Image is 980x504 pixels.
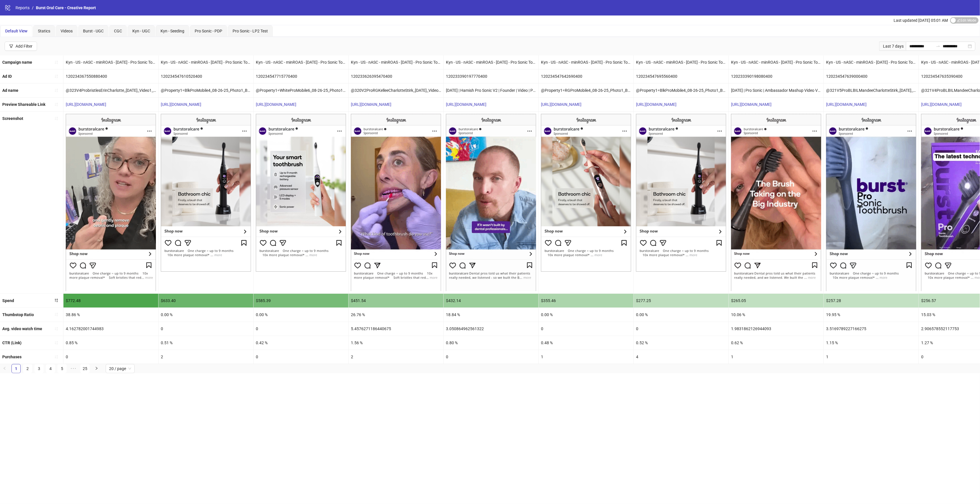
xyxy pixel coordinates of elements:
div: [DATE] | Hamish Pro Sonic V2 | Founder | Video | Pro Sonic | | Premium Quality | HV: Person Direc... [444,83,538,97]
div: $265.05 [729,294,824,308]
div: @323V4ProbristlesErinCharlotte_[DATE]_Video1_Brand_Testimonial_ProSonicToothBrush_BurstOralCare__... [63,83,158,97]
div: 120234547695560400 [634,69,728,83]
a: [URL][DOMAIN_NAME] [826,102,867,107]
div: 120233626395470400 [349,69,443,83]
div: 4.162782001744983 [63,322,158,336]
li: 5 [57,364,67,373]
div: 1 [539,350,633,364]
b: Preview Shareable Link [2,102,45,107]
img: Screenshot 120234547715770400 [256,114,346,272]
b: Spend [2,298,14,303]
button: Add Filter [5,42,37,51]
div: 3.050864962561322 [444,322,538,336]
img: Screenshot 120234547610520400 [161,114,251,272]
span: sort-ascending [54,74,58,78]
b: Purchases [2,355,22,359]
div: 18.84 % [444,308,538,322]
span: filter [9,44,13,48]
span: sort-ascending [54,60,58,64]
li: Next Page [92,364,101,373]
div: 120233390197770400 [444,69,538,83]
div: 10.06 % [729,308,824,322]
div: $277.25 [634,294,728,308]
div: 120234547715770400 [254,69,348,83]
a: [URL][DOMAIN_NAME] [541,102,581,107]
button: right [92,364,101,373]
a: 2 [23,364,32,373]
span: to [936,44,940,48]
div: 120234547639000400 [824,69,919,83]
span: Kyn - UGC [132,29,150,33]
a: [URL][DOMAIN_NAME] [66,102,106,107]
a: [URL][DOMAIN_NAME] [351,102,391,107]
div: $585.39 [254,294,348,308]
div: Kyn - US - nASC - minROAS - [DATE] - Pro Sonic Toothbrush [444,55,538,69]
span: Kyn - Seeding [161,29,184,33]
li: 25 [80,364,90,373]
div: 1.15 % [824,336,919,350]
a: 25 [81,364,89,373]
div: 0.00 % [634,308,728,322]
div: 0 [158,322,253,336]
a: 5 [58,364,66,373]
div: 120234547642690400 [539,69,633,83]
div: $257.28 [824,294,919,308]
span: CGC [114,29,122,33]
div: 0.00 % [539,308,633,322]
div: Last 7 days [879,42,906,51]
div: 1.56 % [349,336,443,350]
div: 0.62 % [729,336,824,350]
div: $772.48 [63,294,158,308]
img: Screenshot 120234367550880400 [66,114,156,291]
li: 4 [46,364,55,373]
div: @320V2ProRGKelleeCharlotteStirk_[DATE]_Video1_Brand_Testimonial_ProSonicToothBrush_BurstOralCare_... [349,83,443,97]
span: Default View [5,29,28,33]
b: Ad ID [2,74,12,79]
div: 2 [158,350,253,364]
div: 3.5169789227166275 [824,322,919,336]
span: sort-ascending [54,341,58,345]
div: 0.00 % [158,308,253,322]
span: Last updated [DATE] 05:01 AM [894,18,948,23]
div: 0.00 % [254,308,348,322]
div: 0.51 % [158,336,253,350]
div: 0.52 % [634,336,728,350]
div: @321V5ProBLBILMandeeCharlotteStirk_[DATE]_Video1_Brand_Testimonial_ProSonicToothBrush_BurstOralCa... [824,83,919,97]
span: sort-descending [54,298,58,302]
div: Kyn - US - nASC - minROAS - [DATE] - Pro Sonic Toothbrush - PDP [824,55,919,69]
b: Screenshot [2,116,23,121]
span: ••• [69,364,78,373]
span: sort-ascending [54,88,58,92]
div: 0.85 % [63,336,158,350]
div: Page Size [106,364,135,373]
div: 0 [539,322,633,336]
div: 26.76 % [349,308,443,322]
li: 2 [23,364,32,373]
b: Avg. video watch time [2,326,42,331]
b: Ad name [2,88,18,93]
div: 0.48 % [539,336,633,350]
a: [URL][DOMAIN_NAME] [636,102,676,107]
div: 120234367550880400 [63,69,158,83]
a: [URL][DOMAIN_NAME] [921,102,962,107]
span: swap-right [936,44,940,48]
div: Kyn - US - nASC - minROAS - [DATE] - Pro Sonic Toothbrush - LP2 [254,55,348,69]
a: [URL][DOMAIN_NAME] [446,102,486,107]
span: Statics [38,29,50,33]
div: 4 [634,350,728,364]
div: 0 [254,350,348,364]
span: 20 / page [109,364,131,373]
div: 2 [349,350,443,364]
div: 0.42 % [254,336,348,350]
span: Burst Oral Care - Creative Report [36,5,96,10]
div: 5.4576271186440675 [349,322,443,336]
li: 1 [11,364,21,373]
span: left [3,367,6,370]
b: Thumbstop Ratio [2,312,34,317]
a: 3 [35,364,43,373]
span: sort-ascending [54,312,58,316]
div: 38.86 % [63,308,158,322]
div: Kyn - US - nASC - minROAS - [DATE] - Pro Sonic Toothbrush - LP2 [634,55,728,69]
span: Burst - UGC [83,29,104,33]
div: Kyn - US - nASC - minROAS - [DATE] - Pro Sonic Toothbrush - PDP [158,55,253,69]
